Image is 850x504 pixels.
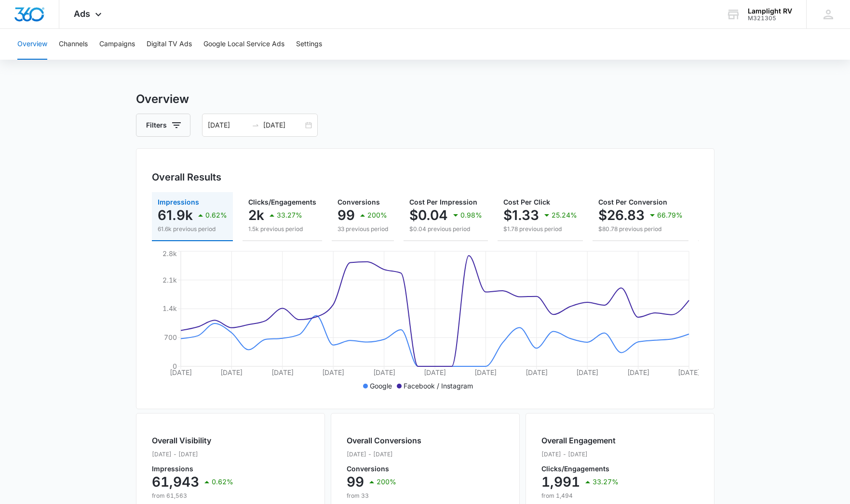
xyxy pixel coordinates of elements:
p: 0.62% [212,478,233,485]
p: 200% [367,212,387,219]
p: Facebook / Instagram [404,381,473,391]
p: [DATE] - [DATE] [152,450,233,459]
tspan: [DATE] [170,368,192,376]
span: Cost Per Impression [409,198,477,206]
p: [DATE] - [DATE] [541,450,619,459]
p: 99 [337,207,355,223]
p: [DATE] - [DATE] [347,450,421,459]
p: $1.33 [503,207,539,223]
button: Campaigns [99,29,135,60]
p: 99 [347,474,364,490]
tspan: 2.8k [162,249,177,258]
tspan: [DATE] [322,368,344,376]
button: Channels [59,29,88,60]
p: Conversions [347,465,421,472]
p: Google [370,381,392,391]
h3: Overview [136,90,715,108]
p: $80.78 previous period [598,225,683,233]
tspan: 2.1k [162,276,177,284]
button: Google Local Service Ads [203,29,284,60]
p: 200% [377,478,396,485]
p: 66.79% [657,212,683,219]
p: Impressions [152,465,233,472]
p: $1.78 previous period [503,225,577,233]
h2: Overall Conversions [347,435,421,446]
tspan: [DATE] [576,368,598,376]
span: Impressions [158,198,199,206]
p: 1.5k previous period [248,225,316,233]
tspan: 700 [164,333,177,341]
button: Digital TV Ads [147,29,192,60]
tspan: [DATE] [220,368,243,376]
input: Start date [208,120,248,130]
div: account name [748,7,792,15]
span: Cost Per Click [503,198,550,206]
p: 0.98% [460,212,482,219]
p: from 61,563 [152,491,233,500]
p: from 33 [347,491,421,500]
tspan: [DATE] [271,368,293,376]
p: $0.04 previous period [409,225,482,233]
input: End date [263,120,303,130]
tspan: [DATE] [424,368,446,376]
p: from 1,494 [541,491,619,500]
span: to [252,121,259,129]
span: Cost Per Conversion [598,198,667,206]
tspan: 1.4k [162,304,177,312]
tspan: [DATE] [678,368,700,376]
p: 1,991 [541,474,580,490]
tspan: [DATE] [474,368,497,376]
p: $0.04 [409,207,448,223]
h2: Overall Visibility [152,435,233,446]
p: 33 previous period [337,225,388,233]
span: Conversions [337,198,380,206]
div: account id [748,15,792,22]
h3: Overall Results [152,170,221,184]
tspan: [DATE] [525,368,547,376]
span: swap-right [252,121,259,129]
tspan: [DATE] [627,368,649,376]
button: Settings [296,29,322,60]
span: Ads [74,9,90,19]
p: 61.6k previous period [158,225,227,233]
p: 33.27% [593,478,619,485]
p: 2k [248,207,264,223]
button: Filters [136,114,190,137]
p: 25.24% [552,212,577,219]
tspan: 0 [173,362,177,370]
p: Clicks/Engagements [541,465,619,472]
button: Overview [17,29,47,60]
h2: Overall Engagement [541,435,619,446]
span: Clicks/Engagements [248,198,316,206]
p: 61.9k [158,207,193,223]
p: $26.83 [598,207,645,223]
p: 33.27% [277,212,302,219]
p: 0.62% [205,212,227,219]
p: 61,943 [152,474,199,490]
tspan: [DATE] [373,368,395,376]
